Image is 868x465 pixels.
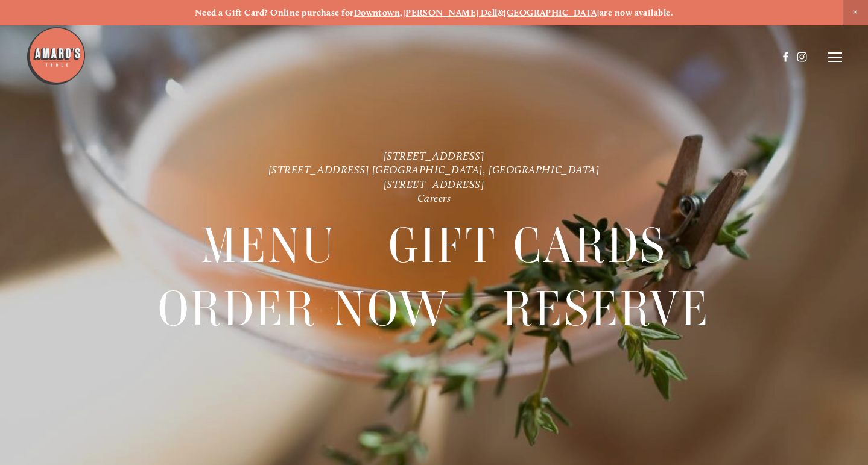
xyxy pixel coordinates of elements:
[502,278,710,340] a: Reserve
[26,26,86,86] img: Amaro's Table
[600,7,673,18] strong: are now available.
[400,7,402,18] strong: ,
[403,7,498,18] a: [PERSON_NAME] Dell
[384,149,485,162] a: [STREET_ADDRESS]
[158,278,450,340] a: Order Now
[158,278,450,340] span: Order Now
[504,7,600,18] a: [GEOGRAPHIC_DATA]
[498,7,504,18] strong: &
[388,214,667,276] a: Gift Cards
[384,178,485,190] a: [STREET_ADDRESS]
[195,7,354,18] strong: Need a Gift Card? Online purchase for
[201,214,337,276] a: Menu
[268,164,600,176] a: [STREET_ADDRESS] [GEOGRAPHIC_DATA], [GEOGRAPHIC_DATA]
[201,214,337,277] span: Menu
[354,7,401,18] a: Downtown
[388,214,667,277] span: Gift Cards
[502,278,710,340] span: Reserve
[417,192,451,204] a: Careers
